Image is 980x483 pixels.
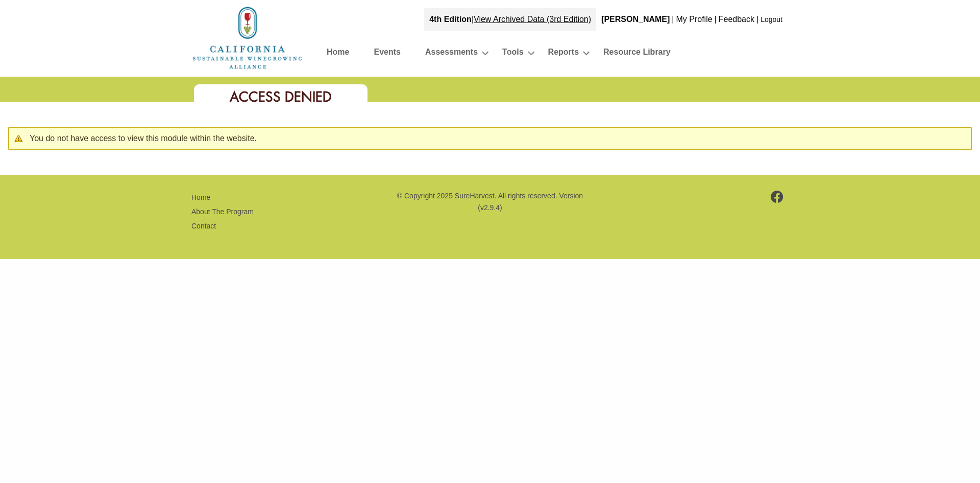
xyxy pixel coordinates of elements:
[429,15,472,24] strong: 4th Edition
[676,15,712,24] a: My Profile
[374,45,400,63] a: Events
[396,190,584,213] p: © Copyright 2025 SureHarvest. All rights reserved. Version (v2.9.4)
[191,5,304,71] img: logo_cswa2x.png
[755,8,759,31] div: |
[425,45,478,63] a: Assessments
[30,134,257,143] span: You do not have access to view this module within the website.
[671,8,675,31] div: |
[424,8,596,31] div: |
[714,8,718,31] div: |
[502,45,523,63] a: Tools
[191,222,216,230] a: Contact
[191,33,304,41] a: Home
[548,45,579,63] a: Reports
[601,15,670,24] b: [PERSON_NAME]
[771,191,783,203] img: footer-facebook.png
[603,45,671,63] a: Resource Library
[191,208,254,216] a: About The Program
[474,15,591,24] a: View Archived Data (3rd Edition)
[761,15,782,24] a: Logout
[191,193,210,201] a: Home
[719,15,754,24] a: Feedback
[327,45,349,63] a: Home
[230,88,332,106] span: Access Denied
